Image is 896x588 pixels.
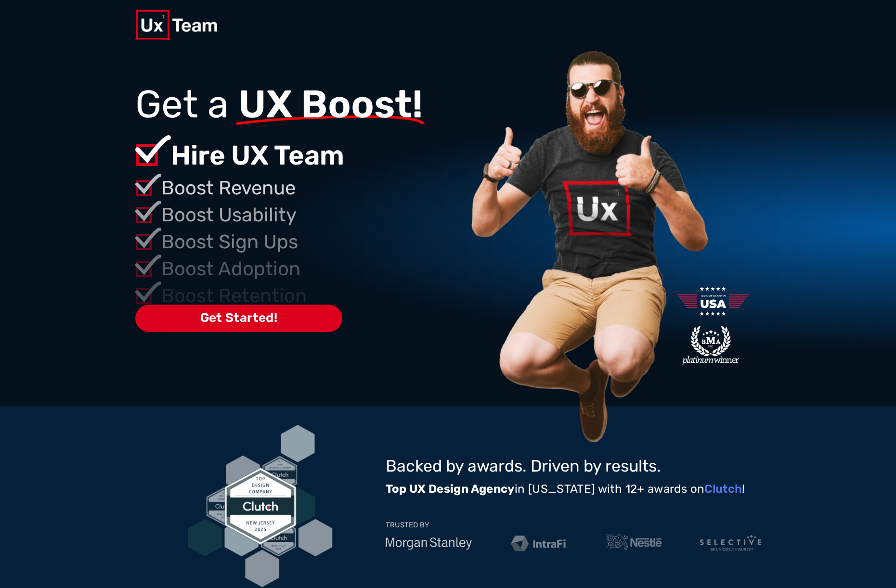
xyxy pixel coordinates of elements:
[161,174,466,203] p: Boost Revenue
[238,89,423,120] span: UX Boost!
[386,456,661,476] span: Backed by awards. Driven by results.
[386,482,515,496] strong: Top UX Design Agency
[161,255,466,283] p: Boost Adoption
[135,81,229,127] span: Get a
[135,305,343,332] span: Get Started!
[704,482,742,496] a: Clutch
[386,522,429,529] p: TRUSTED BY
[161,228,466,256] p: Boost Sign Ups
[161,201,466,230] p: Boost Usability
[386,481,761,497] p: in [US_STATE] with 12+ awards on !
[161,281,466,310] p: Boost Retention
[171,135,466,176] p: Hire UX Team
